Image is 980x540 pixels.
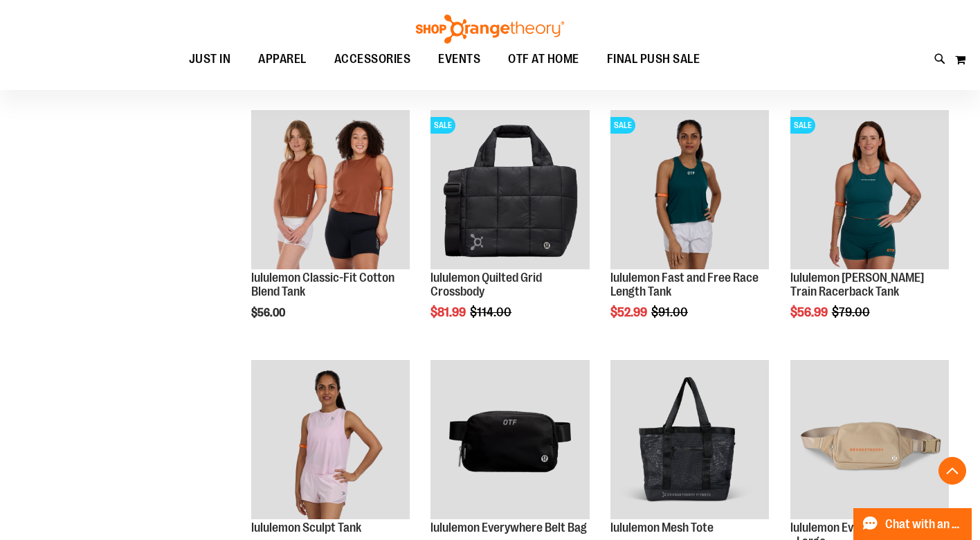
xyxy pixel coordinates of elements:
a: lululemon Sculpt Tank [251,521,361,534]
img: lululemon Classic-Fit Cotton Blend Tank [251,110,410,269]
span: $52.99 [610,305,649,319]
a: lululemon Quilted Grid Crossbody [430,271,542,298]
span: APPAREL [258,44,307,75]
a: lululemon Quilted Grid CrossbodySALE [430,110,589,271]
span: JUST IN [189,44,231,75]
span: SALE [610,117,635,134]
a: Main Image of 1538347 [251,360,410,521]
div: product [424,103,596,354]
a: Product image for lululemon Everywhere Belt Bag Large [790,360,949,521]
a: lululemon Classic-Fit Cotton Blend Tank [251,110,410,271]
span: $56.00 [251,307,287,319]
a: lululemon Classic-Fit Cotton Blend Tank [251,271,394,298]
span: EVENTS [438,44,480,75]
img: Shop Orangetheory [414,15,566,44]
div: product [244,103,417,354]
a: lululemon Fast and Free Race Length Tank [610,271,759,298]
img: lululemon Wunder Train Racerback Tank [790,110,949,269]
a: lululemon Everywhere Belt Bag [430,360,589,521]
span: $81.99 [430,305,468,319]
div: product [604,103,776,354]
a: Main view of 2024 August lululemon Fast and Free Race Length TankSALE [610,110,769,271]
span: $79.00 [832,305,872,319]
button: Chat with an Expert [853,508,972,540]
span: FINAL PUSH SALE [607,44,700,75]
span: SALE [430,117,455,134]
span: $56.99 [790,305,830,319]
img: lululemon Quilted Grid Crossbody [430,110,589,269]
button: Back To Top [938,457,966,485]
span: Chat with an Expert [885,518,963,531]
a: lululemon [PERSON_NAME] Train Racerback Tank [790,271,924,298]
img: lululemon Everywhere Belt Bag [430,360,589,519]
span: OTF AT HOME [508,44,579,75]
a: lululemon Wunder Train Racerback TankSALE [790,110,949,271]
img: Main Image of 1538347 [251,360,410,519]
span: $91.00 [651,305,690,319]
img: Main view of 2024 August lululemon Fast and Free Race Length Tank [610,110,769,269]
a: lululemon Everywhere Belt Bag [430,521,587,534]
span: SALE [790,117,815,134]
img: Product image for lululemon Mesh Tote [610,360,769,519]
div: product [783,103,956,354]
span: $114.00 [470,305,514,319]
a: lululemon Mesh Tote [610,521,714,534]
img: Product image for lululemon Everywhere Belt Bag Large [790,360,949,519]
a: Product image for lululemon Mesh Tote [610,360,769,521]
span: ACCESSORIES [334,44,411,75]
